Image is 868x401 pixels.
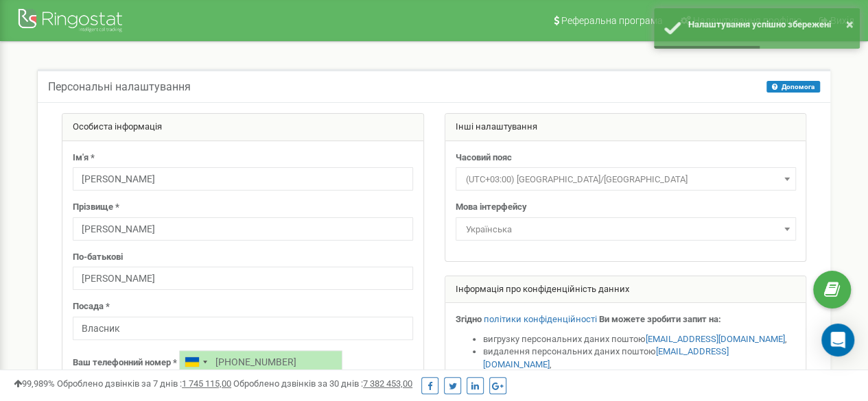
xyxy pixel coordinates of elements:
label: Ваш телефонний номер * [73,356,177,369]
strong: Ви можете зробити запит на: [599,314,721,324]
div: Telephone country code [180,351,211,373]
div: Особиста інформація [62,114,423,141]
a: політики конфіденційності [484,314,597,324]
h5: Персональні налаштування [48,81,191,93]
label: Ім'я * [73,151,95,165]
label: Мова інтерфейсу [456,201,527,214]
li: вигрузку персональних даних поштою , [483,333,796,346]
span: (UTC+03:00) Europe/Kiev [460,170,791,189]
div: Інформація про конфіденційність данних [445,276,806,304]
label: Прізвище * [73,201,119,214]
label: По-батькові [73,251,123,264]
div: Open Intercom Messenger [821,324,854,356]
a: [EMAIL_ADDRESS][DOMAIN_NAME] [646,334,785,344]
input: Ім'я [73,167,413,191]
button: Допомога [766,81,820,93]
input: По-батькові [73,267,413,290]
label: Посада * [73,300,110,313]
input: Прізвище [73,217,413,241]
span: (UTC+03:00) Europe/Kiev [456,167,796,191]
span: Українська [456,217,796,241]
span: Українська [460,220,791,239]
input: +1-800-555-55-55 [179,350,342,374]
li: видалення персональних даних поштою , [483,345,796,371]
span: Реферальна програма [561,15,663,26]
u: 7 382 453,00 [363,378,412,389]
span: Оброблено дзвінків за 7 днів : [57,378,231,389]
span: 99,989% [14,378,55,389]
strong: Згідно [456,314,482,324]
input: Посада [73,317,413,340]
button: × [846,14,854,34]
u: 1 745 115,00 [182,378,231,389]
div: Налаштування успішно збережені [688,19,849,32]
div: Інші налаштування [445,114,806,141]
span: Оброблено дзвінків за 30 днів : [233,378,412,389]
label: Часовий пояс [456,151,512,165]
